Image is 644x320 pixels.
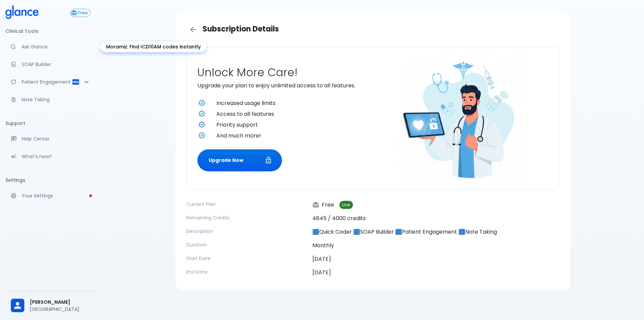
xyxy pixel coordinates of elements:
h3: Subscription Details [186,23,559,36]
a: Advanced note-taking [5,92,96,107]
p: End Date [186,269,307,275]
span: Access to all features [216,110,370,118]
span: Live [339,202,353,208]
p: Free [312,201,334,209]
time: [DATE] [312,255,331,263]
div: [PERSON_NAME][GEOGRAPHIC_DATA] [5,294,96,317]
span: Free [76,10,90,16]
p: Patient Engagement [22,79,72,85]
button: Free [70,9,91,17]
p: Monthly [312,241,559,250]
li: Settings [5,172,96,188]
p: 🟦Quick Coder 🟦SOAP Builder 🟦Patient Engagement 🟦Note Taking [312,228,559,236]
a: Moramiz: Find ICD10AM codes instantly [5,39,96,54]
p: Start Date [186,255,307,262]
div: Moramiz: Find ICD10AM codes instantly [101,41,206,52]
a: Back [186,23,200,36]
span: [PERSON_NAME] [30,299,91,306]
img: doctor-unlocking-care [394,50,529,186]
button: Upgrade Now [197,149,282,171]
div: Patient Reports & Referrals [5,74,96,89]
p: Current Plan [186,201,307,208]
span: And much more! [216,132,370,140]
p: Ask Glance [22,43,91,50]
li: Support [5,115,96,131]
p: What's new? [22,153,91,160]
p: SOAP Builder [22,61,91,68]
p: Duration [186,241,307,248]
time: [DATE] [312,269,331,276]
p: Your Settings [22,192,91,199]
p: [GEOGRAPHIC_DATA] [30,306,91,313]
span: Priority support [216,121,370,129]
h2: Unlock More Care! [197,66,370,79]
p: Note Taking [22,96,91,103]
a: Click to view or change your subscription [70,9,96,17]
p: 4845 / 4000 credits [312,214,559,222]
div: Recent updates and feature releases [5,149,96,164]
a: Docugen: Compose a clinical documentation in seconds [5,57,96,72]
p: Help Center [22,135,91,142]
a: Get help from our support team [5,131,96,146]
span: Increased usage limits [216,99,370,107]
p: Upgrade your plan to enjoy unlimited access to all features. [197,82,370,90]
li: Clinical Tools [5,23,96,39]
p: Remaining Credits [186,214,307,221]
a: Please complete account setup [5,188,96,203]
p: Description [186,228,307,235]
